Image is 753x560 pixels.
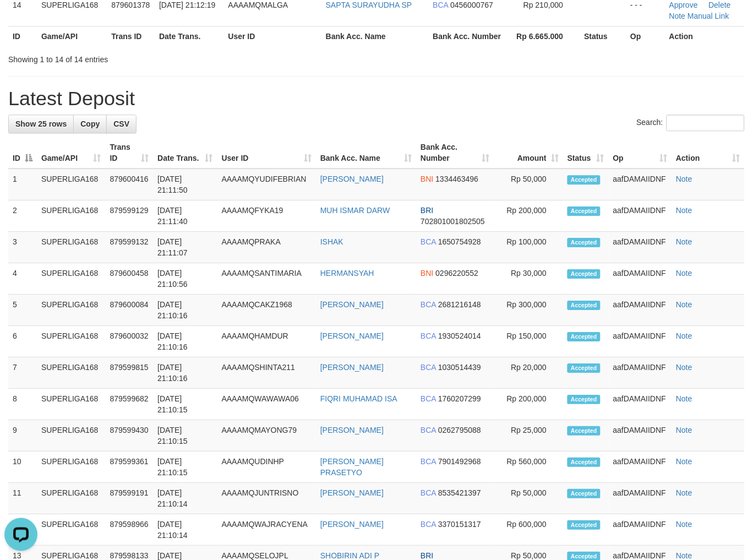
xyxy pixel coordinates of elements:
td: [DATE] 21:11:40 [153,200,217,232]
td: aafDAMAIIDNF [609,232,672,263]
td: SUPERLIGA168 [37,263,106,295]
span: Copy [80,119,100,128]
th: ID [8,26,37,46]
td: Rp 100,000 [494,232,563,263]
td: [DATE] 21:10:16 [153,326,217,357]
span: Copy 702801001802505 to clipboard [421,217,485,226]
td: Rp 50,000 [494,168,563,200]
a: Note [676,237,693,246]
td: aafDAMAIIDNF [609,483,672,514]
span: AAAAMQMALGA [228,1,288,9]
th: User ID [224,26,321,46]
span: Accepted [568,206,601,216]
td: AAAAMQCAKZ1968 [217,295,316,326]
a: Note [676,394,693,403]
span: Accepted [568,238,601,247]
th: Bank Acc. Name: activate to sort column ascending [316,137,416,168]
a: CSV [106,115,137,133]
td: AAAAMQSHINTA211 [217,357,316,389]
a: SHOBIRIN ADI P [320,551,379,560]
td: Rp 20,000 [494,357,563,389]
td: AAAAMQPRAKA [217,232,316,263]
a: [PERSON_NAME] PRASETYO [320,457,384,477]
a: ISHAK [320,237,343,246]
span: Copy 0456000767 to clipboard [451,1,494,9]
span: Accepted [568,269,601,279]
td: 3 [8,232,37,263]
a: Note [676,269,693,278]
td: 879599132 [106,232,154,263]
td: [DATE] 21:10:56 [153,263,217,295]
td: Rp 560,000 [494,452,563,483]
td: 879600084 [106,295,154,326]
span: BNI [421,175,433,183]
span: CSV [113,119,129,128]
td: aafDAMAIIDNF [609,452,672,483]
td: AAAAMQFYKA19 [217,200,316,232]
th: Amount: activate to sort column ascending [494,137,563,168]
td: 6 [8,326,37,357]
span: BCA [421,426,436,434]
td: aafDAMAIIDNF [609,200,672,232]
a: Note [676,488,693,497]
span: BCA [421,237,436,246]
td: [DATE] 21:11:07 [153,232,217,263]
td: 879599361 [106,452,154,483]
span: 879601378 [111,1,150,9]
th: Status: activate to sort column ascending [563,137,609,168]
td: 10 [8,452,37,483]
td: SUPERLIGA168 [37,389,106,420]
a: Note [676,363,693,372]
td: aafDAMAIIDNF [609,168,672,200]
td: AAAAMQSANTIMARIA [217,263,316,295]
td: AAAAMQUDINHP [217,452,316,483]
td: AAAAMQJUNTRISNO [217,483,316,514]
span: Copy 2681216148 to clipboard [438,300,481,309]
td: aafDAMAIIDNF [609,263,672,295]
a: [PERSON_NAME] [320,363,384,372]
a: FIQRI MUHAMAD ISA [320,394,397,403]
span: BRI [421,206,433,215]
a: Note [676,300,693,309]
a: Note [676,331,693,340]
td: aafDAMAIIDNF [609,514,672,546]
span: BCA [421,300,436,309]
td: 879600458 [106,263,154,295]
span: Copy 1650754928 to clipboard [438,237,481,246]
td: SUPERLIGA168 [37,295,106,326]
span: Accepted [568,458,601,467]
td: AAAAMQMAYONG79 [217,420,316,452]
span: BCA [421,363,436,372]
span: Show 25 rows [15,119,67,128]
td: 879599191 [106,483,154,514]
a: HERMANSYAH [320,269,374,278]
span: Accepted [568,395,601,404]
td: [DATE] 21:10:14 [153,514,217,546]
th: Trans ID: activate to sort column ascending [106,137,154,168]
span: BCA [421,520,436,529]
th: Bank Acc. Number [429,26,509,46]
a: Note [669,12,686,20]
td: Rp 150,000 [494,326,563,357]
th: Bank Acc. Name [321,26,429,46]
th: User ID: activate to sort column ascending [217,137,316,168]
span: Copy 1334463496 to clipboard [436,175,479,183]
td: [DATE] 21:10:15 [153,389,217,420]
a: Approve [669,1,698,9]
span: BCA [421,331,436,340]
span: Accepted [568,301,601,310]
td: AAAAMQWAWAWA06 [217,389,316,420]
span: BCA [421,394,436,403]
span: Copy 0262795088 to clipboard [438,426,481,434]
span: Copy 3370151317 to clipboard [438,520,481,529]
td: [DATE] 21:11:50 [153,168,217,200]
td: SUPERLIGA168 [37,168,106,200]
td: aafDAMAIIDNF [609,326,672,357]
td: [DATE] 21:10:15 [153,452,217,483]
a: Manual Link [688,12,730,20]
a: Note [676,551,693,560]
td: Rp 50,000 [494,483,563,514]
td: 879599129 [106,200,154,232]
td: Rp 30,000 [494,263,563,295]
th: ID: activate to sort column descending [8,137,37,168]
